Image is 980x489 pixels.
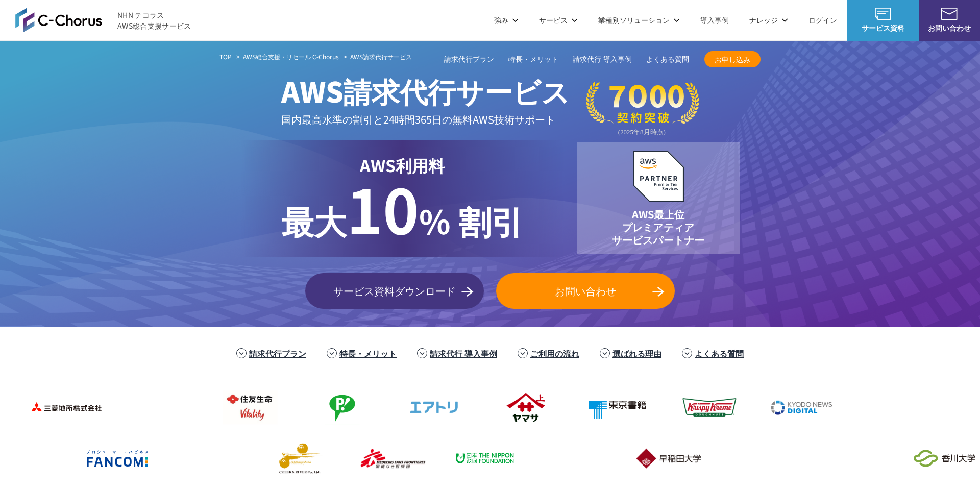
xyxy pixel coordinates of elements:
[695,347,744,359] a: よくある質問
[875,8,891,20] img: AWS総合支援サービス C-Chorus サービス資料
[530,347,579,359] a: ご利用の流れ
[612,347,661,359] a: 選ばれる理由
[305,283,484,299] span: サービス資料ダウンロード
[539,15,578,26] p: サービス
[646,54,689,65] a: よくある質問
[598,15,680,26] p: 業種別ソリューション
[202,387,283,428] img: 住友生命保険相互
[496,273,675,309] a: お問い合わせ
[347,163,419,252] span: 10
[804,438,886,479] img: 大阪工業大学
[661,387,743,428] img: クリスピー・クリーム・ドーナツ
[620,438,702,479] img: 早稲田大学
[749,15,788,26] p: ナレッジ
[704,51,761,67] a: お申し込み
[444,54,494,65] a: 請求代行プラン
[808,15,837,26] a: ログイン
[941,8,958,20] img: お問い合わせ
[219,52,232,61] a: TOP
[15,8,191,32] a: AWS総合支援サービス C-Chorus NHN テコラスAWS総合支援サービス
[847,22,919,33] span: サービス資料
[339,347,397,359] a: 特長・メリット
[281,70,570,111] span: AWS請求代行サービス
[477,387,559,428] img: ヤマサ醤油
[345,438,426,479] img: 国境なき医師団
[586,82,699,136] img: 契約件数
[753,387,835,428] img: 共同通信デジタル
[15,8,102,32] img: AWS総合支援サービス C-Chorus
[243,52,339,61] a: AWS総合支援・リセール C-Chorus
[700,15,729,26] a: 導入事例
[18,387,100,428] img: 三菱地所
[350,52,412,61] span: AWS請求代行サービス
[69,438,151,479] img: ファンコミュニケーションズ
[293,387,375,428] img: フジモトHD
[385,387,467,428] img: エアトリ
[281,111,570,128] p: 国内最高水準の割引と 24時間365日の無料AWS技術サポート
[712,438,794,479] img: 一橋大学
[249,347,306,359] a: 請求代行プラン
[633,151,684,202] img: AWSプレミアティアサービスパートナー
[896,438,977,479] img: 香川大学
[704,54,761,65] span: お申し込み
[528,438,610,479] img: 慶應義塾
[253,438,334,479] img: クリーク・アンド・リバー
[919,22,980,33] span: お問い合わせ
[508,54,558,65] a: 特長・メリット
[436,438,518,479] img: 日本財団
[161,438,242,479] img: エイチーム
[305,273,484,309] a: サービス資料ダウンロード
[573,54,632,65] a: 請求代行 導入事例
[117,10,191,31] span: NHN テコラス AWS総合支援サービス
[110,387,191,428] img: ミズノ
[845,387,926,428] img: まぐまぐ
[281,177,524,244] p: % 割引
[430,347,497,359] a: 請求代行 導入事例
[612,208,704,246] p: AWS最上位 プレミアティア サービスパートナー
[281,153,524,177] p: AWS利用料
[569,387,651,428] img: 東京書籍
[494,15,519,26] p: 強み
[281,197,347,243] span: 最大
[496,283,675,299] span: お問い合わせ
